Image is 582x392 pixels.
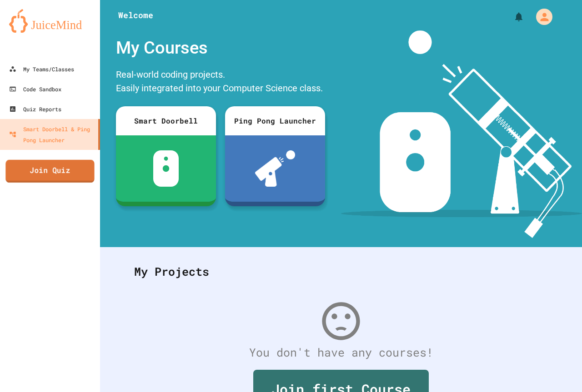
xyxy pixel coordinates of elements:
img: sdb-white.svg [153,150,179,187]
div: My Account [527,6,555,27]
div: Ping Pong Launcher [225,106,325,135]
div: My Teams/Classes [9,64,74,74]
div: You don't have any courses! [125,344,557,361]
a: Join Quiz [5,160,94,183]
div: My Projects [125,254,557,289]
div: Smart Doorbell [116,106,216,135]
img: banner-image-my-projects.png [341,30,582,238]
div: Quiz Reports [9,104,61,114]
div: Smart Doorbell & Ping Pong Launcher [9,124,95,145]
div: Real-world coding projects. Easily integrated into your Computer Science class. [111,65,330,99]
img: ppl-with-ball.png [255,150,296,187]
div: My Notifications [497,9,527,25]
div: Code Sandbox [9,84,61,94]
img: logo-orange.svg [9,9,91,33]
div: My Courses [111,30,330,65]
